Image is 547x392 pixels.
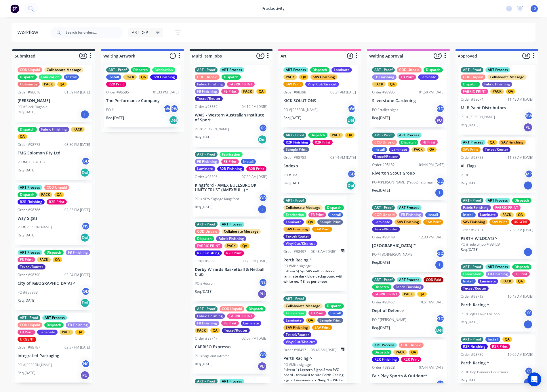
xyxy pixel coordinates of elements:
div: Install [372,147,387,152]
p: WAIS - Western Australian Institute of Sport [195,113,267,123]
p: [PERSON_NAME] [18,98,90,103]
div: Texcel/Router [372,154,400,159]
p: PO ##27379 [18,290,38,295]
div: ART Process [397,133,422,138]
div: Install [106,74,121,80]
p: Way Signs [18,216,90,221]
div: Texcel/Router [283,234,311,239]
p: Kingsford - AMEX BULLSBROOK UNITY TRUST (AMEXBULL) ^ [195,183,267,193]
div: FABRIC PRINT [461,89,488,94]
div: ART - Proof [195,152,218,157]
div: Laminate [418,74,439,80]
div: ART - Proof [461,67,483,72]
div: 01:33 PM [DATE] [153,90,179,95]
div: Del [80,168,89,177]
div: ART Process [461,140,485,145]
div: MP [525,170,533,178]
div: ART Process [220,222,244,227]
div: PACK [39,192,52,197]
div: Texcel/Router [195,96,223,101]
div: Dispatch [18,192,37,197]
div: ART ProcessDispatchLaminatePACKQASAV FinishingSAV PrintVinyl Cut/Kiss cutOrder #9839808:21 AM [DA... [281,65,358,127]
div: GD [347,170,356,178]
div: Order #98790 [18,272,40,278]
div: SAV Finishing [394,219,421,225]
div: Laminate [478,212,498,217]
div: SAV Finishing [461,219,487,225]
p: The Performance Company [106,98,179,103]
div: FB Print [420,140,438,145]
div: QA [256,89,266,94]
div: QA [299,74,308,80]
div: COD Unpaid [461,74,485,80]
div: QA [54,192,64,197]
div: Fabric Finishing [39,127,69,132]
div: R2R Print [312,140,333,145]
div: ART - Proof [195,67,218,72]
div: Fabric Finishing [461,205,491,210]
div: SAV Print [461,147,481,152]
p: Req. [DATE] [372,188,390,193]
p: Req. [DATE] [461,181,479,186]
div: Fabrication [152,67,175,72]
div: ART - Proof [283,198,306,203]
div: PACK [224,243,238,248]
p: KICK SOLUTIONS [283,98,356,103]
div: ART - ProofCOD UnpaidDispatchFB FinishingFB PrintLaminatePACKQAOrder #9798501:50 PM [DATE]Silvers... [370,65,447,127]
div: QA [487,140,497,145]
div: Texcel/Router [461,286,489,291]
div: Order #98758 [461,155,483,160]
div: I [435,260,444,269]
div: Dispatch [195,236,214,241]
div: ART ProcessDispatchFB FinishingFB PrintPACKQATexcel/RouterOrder #9879003:54 PM [DATE]City of [GEO... [15,248,92,310]
p: Silverstone Gardening [372,98,445,103]
div: FB Finishing [486,271,510,277]
div: SAV Finishing [283,227,310,232]
div: Order #98339 [195,104,218,109]
div: Fabric Finishing [393,284,424,290]
div: I [258,205,267,214]
div: NS [259,278,267,287]
div: 03:25 PM [DATE] [242,259,267,264]
p: PO #[PERSON_NAME] [18,225,52,230]
div: 07:30 AM [DATE] [242,174,267,179]
div: ART Process [397,205,422,210]
p: Req. [DATE] [461,123,479,128]
div: I [523,247,533,257]
div: Order #98783 [283,155,306,160]
div: 11:49 AM [DATE] [508,97,533,102]
p: PO # [461,173,468,178]
div: COD Unpaid [397,67,422,72]
div: FB Print [221,159,239,164]
div: Outsource [18,82,40,87]
p: PO #4503070152 [18,160,45,165]
p: PO #TBA [283,173,297,178]
div: Dispatch [308,133,327,138]
div: Laminate [372,219,392,225]
div: FB Print [399,74,416,80]
div: PACK [500,212,514,217]
div: Collaborate Message [283,205,323,210]
div: ART ProcessCOD UnpaidDispatchPACKQAR2R FinishingR2R PrintOrder #9878602:23 PM [DATE]Way SignsPO #... [15,183,92,245]
div: 02:23 PM [DATE] [64,207,90,213]
p: Req. [DATE] [106,115,124,121]
div: QA [516,279,525,284]
div: Order #98786 [18,207,40,213]
div: Del [346,116,355,125]
p: PO #Misc signage [283,263,311,269]
p: Perth Racing ^ [283,258,344,263]
div: QA [139,74,148,80]
div: Order #98149 [372,235,395,240]
input: Search for orders... [66,27,123,38]
p: Riverton Scout Group [372,171,445,176]
div: Install [64,74,79,80]
p: PO #trailer signs [372,107,398,112]
div: GD [436,104,445,113]
div: R2R Finishing [195,251,222,256]
div: ART Process [397,277,422,282]
div: Install [328,212,343,217]
div: PU [523,123,533,132]
div: ART - ProofCollaborate MessageDispatchFabricationFB PrintInstallLaminateQASample PrintSAV Finishi... [281,196,347,291]
div: ART - Proof [372,67,395,72]
div: ART - ProofART ProcessCOD PaidDispatchFabric FinishingFABRIC PRINTPACKQAOrder #9846710:51 AM [DAT... [370,275,447,337]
